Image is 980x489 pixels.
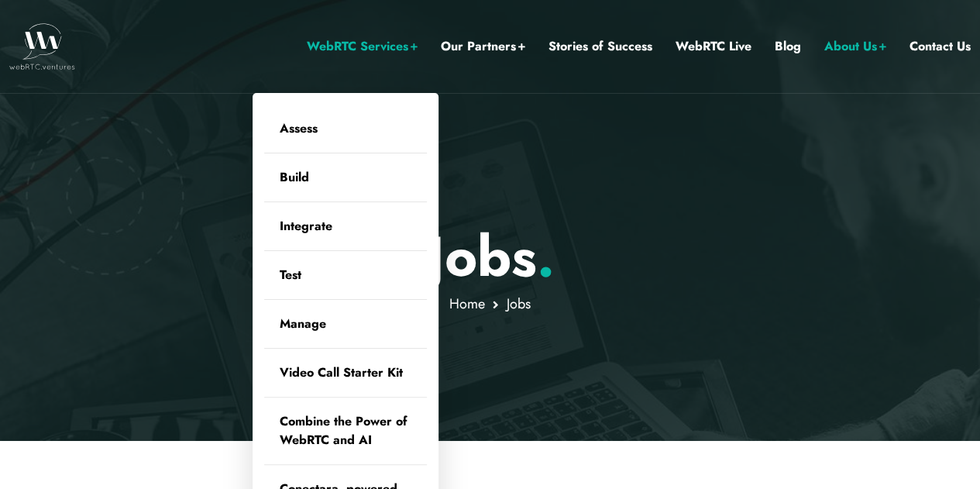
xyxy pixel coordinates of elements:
[264,398,427,464] a: Combine the Power of WebRTC and AI
[507,294,531,314] span: Jobs
[775,36,801,57] a: Blog
[9,23,75,70] img: WebRTC.ventures
[264,251,427,299] a: Test
[264,202,427,250] a: Integrate
[441,36,525,57] a: Our Partners
[676,36,751,57] a: WebRTC Live
[307,36,418,57] a: WebRTC Services
[548,36,652,57] a: Stories of Success
[264,153,427,201] a: Build
[449,294,485,314] a: Home
[264,105,427,153] a: Assess
[537,216,555,297] span: .
[910,36,971,57] a: Contact Us
[36,223,944,290] p: Jobs
[264,349,427,397] a: Video Call Starter Kit
[264,300,427,348] a: Manage
[824,36,886,57] a: About Us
